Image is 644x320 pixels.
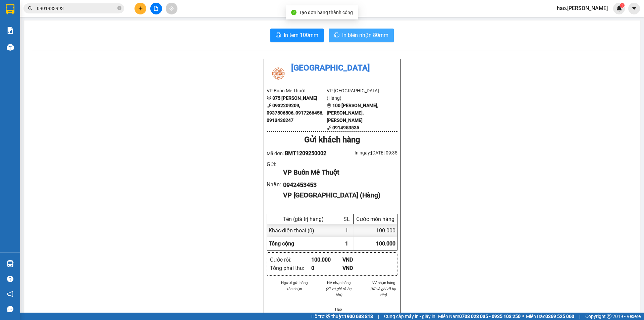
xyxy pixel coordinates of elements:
span: 1 [345,240,348,247]
span: Cung cấp máy in - giấy in: [384,313,436,320]
strong: 1900 633 818 [344,314,373,319]
span: phone [267,103,271,108]
span: In tem 100mm [284,31,318,39]
span: Miền Bắc [526,313,574,320]
li: Người gửi hàng xác nhận [280,280,309,292]
div: VND [342,264,374,272]
button: aim [166,3,177,14]
span: close-circle [117,5,121,12]
span: check-circle [291,10,297,15]
div: VP [GEOGRAPHIC_DATA] (Hàng) [283,190,392,200]
div: 0 [311,264,342,272]
div: 100.000 [311,256,342,264]
li: NV nhận hàng [369,280,397,286]
div: Cước món hàng [355,216,395,222]
span: In biên nhận 80mm [342,31,388,39]
span: copyright [607,314,611,319]
span: notification [7,291,13,297]
span: aim [169,6,174,11]
span: | [378,313,379,320]
span: Hỗ trợ kỹ thuật: [311,313,373,320]
div: Nhận : [267,180,283,189]
span: Tạo đơn hàng thành công [299,10,353,15]
span: | [579,313,580,320]
b: 375 [PERSON_NAME] [272,95,317,101]
div: 100.000 [354,224,397,237]
button: caret-down [628,3,640,14]
li: VP Buôn Mê Thuột [267,87,327,94]
div: In ngày: [DATE] 09:35 [332,149,397,156]
span: environment [267,96,271,100]
i: (Kí và ghi rõ họ tên) [326,286,352,297]
img: logo-vxr [6,4,14,14]
img: warehouse-icon [7,44,14,51]
div: Cước rồi : [270,256,311,264]
sup: 1 [620,3,625,8]
div: VP Buôn Mê Thuột [283,167,392,178]
span: file-add [154,6,158,11]
span: environment [327,103,331,108]
i: (Kí và ghi rõ họ tên) [370,286,396,297]
button: printerIn biên nhận 80mm [329,29,394,42]
b: 100 [PERSON_NAME], [PERSON_NAME], [PERSON_NAME] [327,103,378,123]
button: plus [135,3,146,14]
b: 0932209209, 0937506506, 0917266456, 0913436247 [267,103,323,123]
span: search [28,6,33,11]
div: SL [342,216,352,222]
li: Hảo [325,306,353,312]
span: plus [138,6,143,11]
button: file-add [150,3,162,14]
span: close-circle [117,6,121,10]
div: Mã đơn: [267,149,332,157]
span: phone [327,125,331,130]
img: solution-icon [7,27,14,34]
img: icon-new-feature [616,5,622,11]
span: BMT1209250002 [285,150,326,156]
li: VP [GEOGRAPHIC_DATA] (Hàng) [327,87,387,102]
span: hao.[PERSON_NAME] [551,4,613,12]
span: 1 [621,3,623,8]
div: VND [342,256,374,264]
span: printer [276,32,281,39]
span: message [7,306,13,312]
div: 0942453453 [283,180,392,190]
span: caret-down [631,5,637,11]
img: warehouse-icon [7,260,14,267]
span: Khác - điện thoại (0) [269,227,314,234]
div: 1 [340,224,354,237]
div: Tổng phải thu : [270,264,311,272]
span: 100.000 [376,240,395,247]
strong: 0369 525 060 [545,314,574,319]
img: logo.jpg [267,62,290,85]
div: Gửi : [267,160,283,169]
span: Tổng cộng [269,240,294,247]
span: Miền Nam [438,313,521,320]
button: printerIn tem 100mm [270,29,324,42]
div: Tên (giá trị hàng) [269,216,338,222]
b: 0914953535 [332,125,359,130]
li: [GEOGRAPHIC_DATA] [267,62,397,75]
div: Gửi khách hàng [267,134,397,146]
li: NV nhận hàng [325,280,353,286]
span: question-circle [7,276,13,282]
input: Tìm tên, số ĐT hoặc mã đơn [37,5,116,12]
span: ⚪️ [522,315,524,318]
span: printer [334,32,339,39]
strong: 0708 023 035 - 0935 103 250 [459,314,521,319]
